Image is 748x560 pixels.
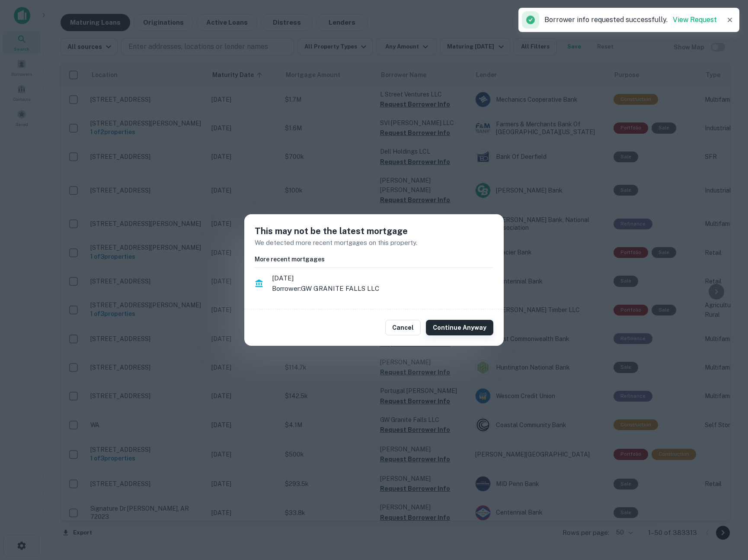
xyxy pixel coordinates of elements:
[255,254,493,264] h6: More recent mortgages
[385,320,421,335] button: Cancel
[673,16,717,24] a: View Request
[272,273,493,283] span: [DATE]
[272,283,493,294] p: Borrower: GW GRANITE FALLS LLC
[544,15,717,25] p: Borrower info requested successfully.
[705,491,748,532] iframe: Chat Widget
[255,238,493,248] p: We detected more recent mortgages on this property.
[255,225,493,238] h5: This may not be the latest mortgage
[426,320,493,335] button: Continue Anyway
